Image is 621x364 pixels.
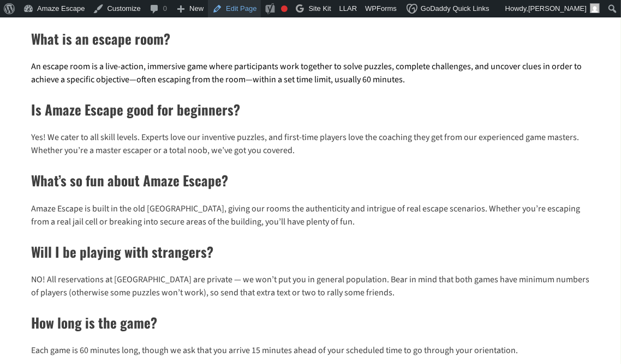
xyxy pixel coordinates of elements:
p: NO! All reservations at [GEOGRAPHIC_DATA] are private — we won’t put you in general population. B... [31,273,590,299]
h2: Is Amaze Escape good for beginners? [31,99,590,120]
p: An escape room is a live-action, immersive game where participants work together to solve puzzles... [31,60,590,86]
p: Amaze Escape is built in the old [GEOGRAPHIC_DATA], giving our rooms the authenticity and intrigu... [31,202,590,228]
p: Yes! We cater to all skill levels. Experts love our inventive puzzles, and first-time players lov... [31,131,590,157]
h2: Will I be playing with strangers? [31,241,590,262]
span: Site Kit [308,4,331,13]
div: Focus keyphrase not set [281,5,288,12]
span: [PERSON_NAME] [528,4,587,13]
h2: What is an escape room? [31,28,590,49]
h2: How long is the game? [31,312,590,333]
h2: What’s so fun about Amaze Escape? [31,170,590,191]
p: Each game is 60 minutes long, though we ask that you arrive 15 minutes ahead of your scheduled ti... [31,344,590,357]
